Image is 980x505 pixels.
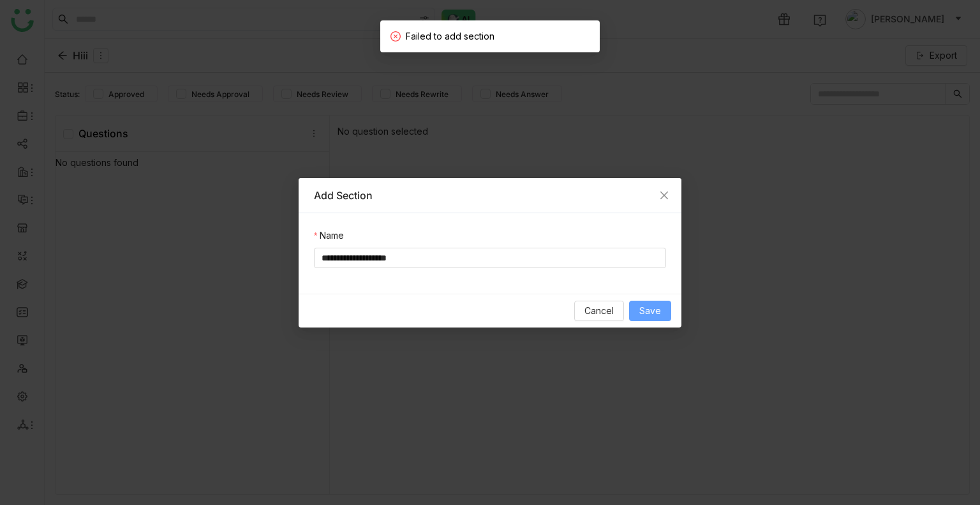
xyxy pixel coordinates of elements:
span: Cancel [584,304,614,318]
button: Close [647,178,681,213]
div: Add Section [314,188,666,202]
span: Failed to add section [406,31,494,41]
span: Save [639,304,661,318]
button: Cancel [574,301,624,321]
label: Name [314,229,344,243]
button: Save [629,301,671,321]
